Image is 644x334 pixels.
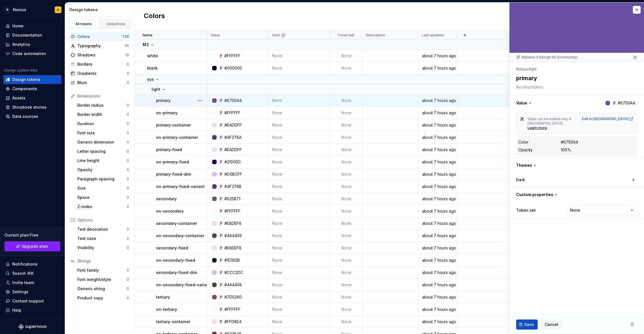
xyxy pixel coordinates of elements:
div: Documentation [12,32,42,38]
div: 0 [127,245,129,250]
a: Opacity0 [75,165,131,174]
td: None [269,279,330,291]
svg: Supernova Logo [18,324,46,330]
td: None [330,50,363,62]
div: about 7 hours ago [419,65,457,71]
div: #4A4458 [224,282,242,288]
td: None [330,230,363,242]
a: Blurs0 [68,78,131,87]
a: Space0 [75,193,131,202]
div: about 7 hours ago [419,307,457,312]
div: about 7 hours ago [419,221,457,226]
td: None [269,131,330,144]
div: 30 [125,44,129,48]
div: A [57,8,59,12]
a: Product copy0 [75,294,131,302]
div: Blurs [77,80,127,85]
p: sys [147,77,154,82]
div: 0 [127,204,129,209]
div: #4F378B [224,184,241,189]
div: 0 [127,227,129,232]
td: None [330,254,363,266]
div: Edit in [GEOGRAPHIC_DATA] [582,117,634,121]
span: Value can be edited only in [GEOGRAPHIC_DATA]. [528,117,573,125]
p: Dark [272,33,280,37]
div: Z-index [77,204,127,209]
a: Font family0 [75,266,131,275]
div: Code automation [12,51,46,56]
div: 0 [127,236,129,241]
div: 0 [127,296,129,300]
div: #FFD8E4 [224,319,241,325]
div: about 7 hours ago [419,53,457,59]
a: Border width0 [75,110,131,119]
div: #EADDFF [224,122,242,128]
td: None [269,107,330,119]
button: Search ⌘K [3,269,61,278]
div: #EADDFF [224,147,242,152]
a: Typography30 [68,41,131,50]
p: on-secondary [156,208,184,214]
a: Upgrade plan [4,241,60,251]
p: on-primary-fixed [156,159,189,165]
div: #E8DEF8 [224,221,241,226]
div: Font family [77,268,127,273]
div: about 7 hours ago [419,257,457,263]
div: 0 [127,112,129,117]
p: Name [143,33,152,37]
td: None [269,242,330,254]
div: Current plan : Free [4,232,60,238]
div: 0 [127,287,129,291]
div: Options [77,217,129,223]
div: Notifications [12,261,38,267]
div: #6750A4 [561,139,578,145]
td: None [269,168,330,180]
h2: Colors [144,11,165,22]
p: on-primary-fixed-variant [156,184,205,189]
span: . [547,126,548,130]
a: Font weight/style0 [75,275,131,284]
div: Gradients [77,71,127,76]
div: about 7 hours ago [419,208,457,214]
a: Gradients0 [68,69,131,78]
p: secondary-container [156,221,197,226]
a: Analytics [3,40,61,49]
div: #FFFFFF [224,208,240,214]
div: 0 [127,177,129,181]
div: #FFFFFF [224,110,240,116]
div: #625B71 [224,196,240,202]
p: on-secondary-container [156,233,204,238]
p: tertiary-container [156,319,190,325]
label: Token set [516,207,536,213]
button: Save [516,319,538,330]
a: Assets [3,94,61,102]
td: None [269,94,330,107]
td: None [330,94,363,107]
div: Design tokens [70,7,132,13]
td: None [269,230,330,242]
button: Help [3,306,61,315]
div: about 7 hours ago [419,147,457,152]
div: Settings [12,289,28,295]
td: None [330,217,363,230]
div: Font weight/style [77,277,127,282]
div: 100% [561,147,571,153]
span: Cancel [545,322,558,327]
div: about 7 hours ago [419,98,457,103]
a: Duration0 [75,119,131,128]
div: Colors [77,34,122,39]
td: None [330,107,363,119]
div: Strings [77,258,129,264]
div: Paragraph spacing [77,176,127,182]
div: Color [518,139,528,145]
a: Visibility0 [75,243,131,252]
div: Product copy [77,295,127,301]
div: about 7 hours ago [419,159,457,165]
a: Text decoration0 [75,225,131,234]
p: primary-container [156,122,191,128]
div: 726 [122,34,129,39]
a: Storybook stories [3,103,61,112]
div: Text decoration [77,226,127,232]
div: Help [12,307,21,313]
